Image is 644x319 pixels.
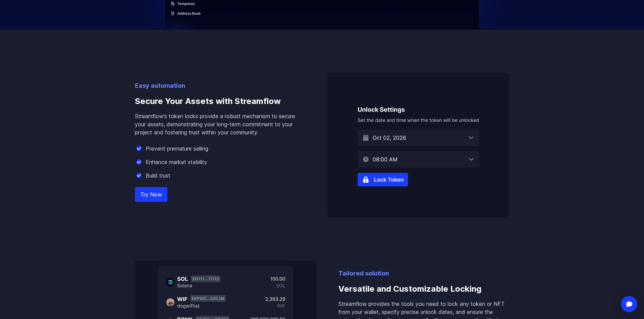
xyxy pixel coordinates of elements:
p: Easy automation [135,81,306,90]
p: Tailored solution [338,269,509,278]
p: Build trust [146,171,170,180]
p: Enhance market stability [146,158,207,166]
h3: Versatile and Customizable Locking [338,278,509,300]
div: Open Intercom Messenger [621,296,637,312]
a: Try Now [135,187,167,202]
p: Streamflow's token locks provide a robust mechanism to secure your assets, demonstrating your lon... [135,112,306,136]
img: Secure Your Assets with Streamflow [328,73,509,217]
h3: Secure Your Assets with Streamflow [135,90,306,112]
p: Prevent premature selling [146,144,208,153]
